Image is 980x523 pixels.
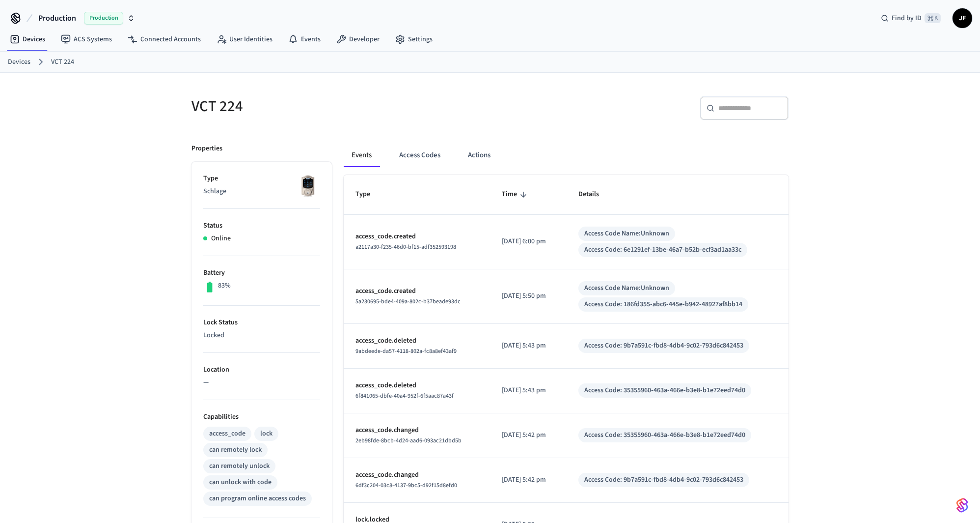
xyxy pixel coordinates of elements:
[355,392,454,400] span: 6f841065-dbfe-40a4-952f-6f5aac87a43f
[84,12,123,25] span: Production
[502,236,555,247] p: [DATE] 6:00 pm
[502,430,555,440] p: [DATE] 5:42 pm
[355,232,478,242] p: access_code.created
[53,30,120,48] a: ACS Systems
[260,429,272,439] div: lock
[925,13,941,23] span: ⌘ K
[209,30,280,48] a: User Identities
[344,144,380,167] button: Events
[209,477,272,488] div: can unlock with code
[355,425,478,436] p: access_code.changed
[203,186,320,197] p: Schlage
[344,144,789,167] div: ant example
[51,57,74,67] a: VCT 224
[502,187,530,202] span: Time
[502,475,555,485] p: [DATE] 5:42 pm
[203,221,320,231] p: Status
[328,30,387,48] a: Developer
[203,330,320,341] p: Locked
[584,430,745,440] div: Access Code: 35355960-463a-466e-b3e8-b1e72eed74d0
[953,9,971,27] span: JF
[209,445,262,455] div: can remotely lock
[391,144,448,167] button: Access Codes
[355,436,462,445] span: 2eb98fde-8bcb-4d24-aad6-093ac21dbd5b
[120,30,209,48] a: Connected Accounts
[355,380,478,391] p: access_code.deleted
[203,365,320,375] p: Location
[584,341,743,351] div: Access Code: 9b7a591c-fbd8-4db4-9c02-793d6c842453
[355,336,478,346] p: access_code.deleted
[355,347,457,355] span: 9abdeede-da57-4118-802a-fc8a8ef43af9
[280,30,328,48] a: Events
[953,8,972,28] button: JF
[502,291,555,301] p: [DATE] 5:50 pm
[892,13,922,23] span: Find by ID
[203,268,320,278] p: Battery
[355,187,383,202] span: Type
[584,299,742,310] div: Access Code: 186fd355-abc6-445e-b942-48927af8bb14
[956,497,968,513] img: SeamLogoGradient.69752ec5.svg
[502,385,555,396] p: [DATE] 5:43 pm
[873,9,949,27] div: Find by ID⌘ K
[584,385,745,396] div: Access Code: 35355960-463a-466e-b3e8-b1e72eed74d0
[460,144,498,167] button: Actions
[584,283,669,293] div: Access Code Name: Unknown
[584,245,741,255] div: Access Code: 6e1291ef-13be-46a7-b52b-ecf3ad1aa33c
[209,429,245,439] div: access_code
[209,461,270,471] div: can remotely unlock
[296,174,320,198] img: Schlage Sense Smart Deadbolt with Camelot Trim, Front
[355,297,461,306] span: 5a230695-bde4-409a-802c-b37beade93dc
[355,286,478,296] p: access_code.created
[355,243,456,251] span: a2117a30-f235-46d0-bf15-adf352593198
[203,412,320,422] p: Capabilities
[387,30,440,48] a: Settings
[203,378,320,388] p: —
[209,494,306,504] div: can program online access codes
[584,229,669,239] div: Access Code Name: Unknown
[355,470,478,480] p: access_code.changed
[191,144,222,154] p: Properties
[191,96,484,116] h5: VCT 224
[203,318,320,328] p: Lock Status
[584,475,743,485] div: Access Code: 9b7a591c-fbd8-4db4-9c02-793d6c842453
[211,233,231,244] p: Online
[355,481,457,490] span: 6df3c204-03c8-4137-9bc5-d92f15d8efd0
[8,57,30,67] a: Devices
[218,281,231,291] p: 83%
[203,174,320,184] p: Type
[578,187,612,202] span: Details
[38,12,76,24] span: Production
[502,341,555,351] p: [DATE] 5:43 pm
[2,30,53,48] a: Devices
